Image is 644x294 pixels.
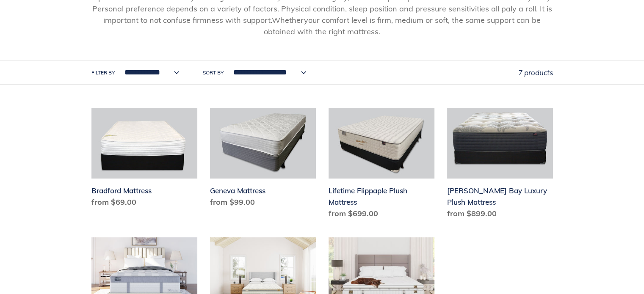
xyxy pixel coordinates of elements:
[447,108,553,223] a: Chadwick Bay Luxury Plush Mattress
[210,108,316,211] a: Geneva Mattress
[203,69,224,77] label: Sort by
[518,68,553,77] span: 7 products
[91,108,197,211] a: Bradford Mattress
[91,69,115,77] label: Filter by
[329,108,434,223] a: Lifetime Flippaple Plush Mattress
[272,15,304,25] span: Whether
